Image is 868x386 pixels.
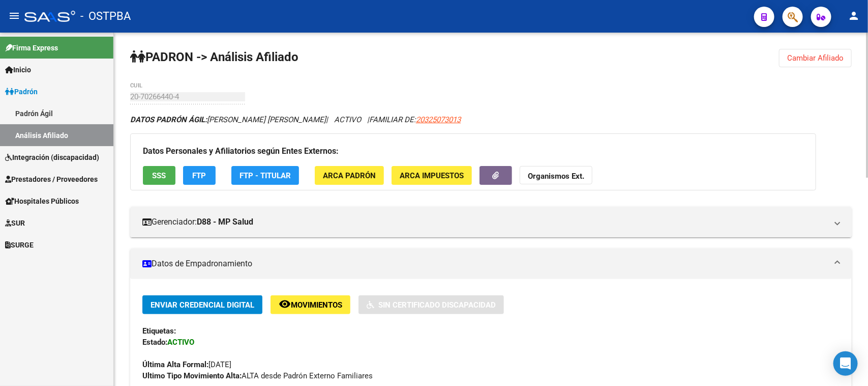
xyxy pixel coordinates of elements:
[142,326,176,336] strong: Etiquetas:
[323,171,376,180] span: ARCA Padrón
[130,249,852,279] mat-expansion-panel-header: Datos de Empadronamiento
[291,300,342,310] span: Movimientos
[153,171,166,180] span: SSS
[416,115,461,124] span: 20325073013
[5,239,34,251] span: SURGE
[130,115,207,124] strong: DATOS PADRÓN ÁGIL:
[271,295,350,314] button: Movimientos
[167,338,194,347] strong: ACTIVO
[5,152,99,163] span: Integración (discapacidad)
[142,258,827,269] mat-panel-title: Datos de Empadronamiento
[151,300,254,310] span: Enviar Credencial Digital
[5,217,25,229] span: SUR
[130,115,461,124] i: | ACTIVO |
[8,10,20,22] mat-icon: menu
[5,64,31,75] span: Inicio
[392,166,472,185] button: ARCA Impuestos
[142,216,827,228] mat-panel-title: Gerenciador:
[520,166,592,185] button: Organismos Ext.
[5,174,98,185] span: Prestadores / Proveedores
[142,295,262,314] button: Enviar Credencial Digital
[279,298,291,310] mat-icon: remove_red_eye
[142,360,231,369] span: [DATE]
[142,371,373,380] span: ALTA desde Padrón Externo Familiares
[130,50,298,64] strong: PADRON -> Análisis Afiliado
[378,300,496,310] span: Sin Certificado Discapacidad
[5,42,58,53] span: Firma Express
[197,216,253,228] strong: D88 - MP Salud
[400,171,464,180] span: ARCA Impuestos
[143,166,175,185] button: SSS
[848,10,860,22] mat-icon: person
[143,144,803,158] h3: Datos Personales y Afiliatorios según Entes Externos:
[5,86,38,97] span: Padrón
[142,371,242,380] strong: Ultimo Tipo Movimiento Alta:
[779,49,852,67] button: Cambiar Afiliado
[833,351,858,376] div: Open Intercom Messenger
[315,166,384,185] button: ARCA Padrón
[231,166,299,185] button: FTP - Titular
[130,207,852,237] mat-expansion-panel-header: Gerenciador:D88 - MP Salud
[5,196,79,207] span: Hospitales Públicos
[130,115,326,124] span: [PERSON_NAME] [PERSON_NAME]
[240,171,291,180] span: FTP - Titular
[193,171,206,180] span: FTP
[142,338,167,347] strong: Estado:
[80,5,131,27] span: - OSTPBA
[358,295,504,314] button: Sin Certificado Discapacidad
[787,53,844,63] span: Cambiar Afiliado
[142,360,208,369] strong: Última Alta Formal:
[528,172,584,181] strong: Organismos Ext.
[369,115,461,124] span: FAMILIAR DE:
[183,166,216,185] button: FTP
